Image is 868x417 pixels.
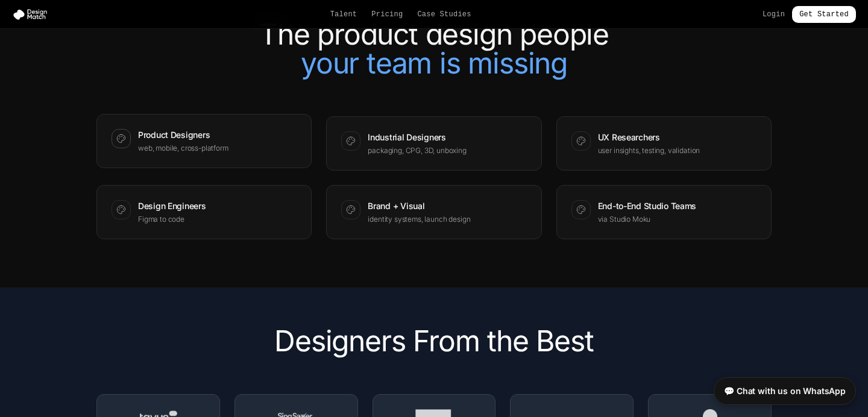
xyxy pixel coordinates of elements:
h3: Design Engineers [138,200,206,212]
a: Case Studies [417,10,471,19]
h2: The product design people [96,20,772,78]
img: Design Match [12,8,53,20]
h3: Product Designers [138,129,228,141]
a: Talent [330,10,357,19]
h3: Brand + Visual [368,200,470,212]
h3: End-to-End Studio Teams [598,200,697,212]
p: web, mobile, cross-platform [138,143,228,153]
h3: Industrial Designers [368,131,467,143]
h2: Designers From the Best [96,327,772,356]
p: user insights, testing, validation [598,146,700,155]
p: via Studio Moku [598,215,697,224]
p: identity systems, launch design [368,215,470,224]
a: Pricing [371,10,403,19]
p: packaging, CPG, 3D, unboxing [368,146,467,155]
span: your team is missing [301,45,567,81]
a: Login [763,10,785,19]
p: Figma to code [138,215,206,224]
a: 💬 Chat with us on WhatsApp [714,377,856,405]
a: Get Started [792,6,856,23]
h3: UX Researchers [598,131,700,143]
